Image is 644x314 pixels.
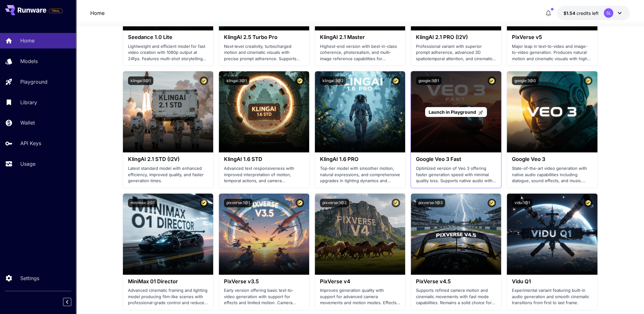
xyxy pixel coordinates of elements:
h3: PixVerse v5 [512,34,592,40]
button: Certified Model – Vetted for best performance and includes a commercial license. [296,76,304,85]
h3: Seedance 1.0 Lite [128,34,208,40]
button: $1.5369SL [557,6,630,20]
img: alt [315,71,405,152]
nav: breadcrumb [90,9,105,17]
button: Certified Model – Vetted for best performance and includes a commercial license. [392,76,400,85]
button: Certified Model – Vetted for best performance and includes a commercial license. [488,199,496,207]
h3: KlingAI 1.6 STD [224,156,304,162]
button: klingai:5@1 [128,76,153,85]
button: Certified Model – Vetted for best performance and includes a commercial license. [200,76,208,85]
h3: MiniMax 01 Director [128,279,208,285]
img: alt [411,194,501,275]
span: Add your payment card to enable full platform functionality. [49,7,63,15]
p: Library [20,99,37,106]
p: Major leap in text-to-video and image-to-video generation. Produces natural motion and cinematic ... [512,43,592,62]
button: klingai:3@2 [320,76,346,85]
span: Launch in Playground [429,109,476,115]
p: Models [20,57,38,65]
h3: PixVerse v4 [320,279,400,285]
button: Certified Model – Vetted for best performance and includes a commercial license. [584,199,592,207]
button: google:3@1 [416,76,442,85]
h3: PixVerse v4.5 [416,279,496,285]
p: Latest standard model with enhanced efficiency, improved quality, and faster generation times. [128,165,208,184]
img: alt [315,194,405,275]
h3: KlingAI 2.1 STD (I2V) [128,156,208,162]
p: Usage [20,160,35,168]
img: alt [219,71,309,152]
button: klingai:3@1 [224,76,249,85]
p: Experimental variant featuring built-in audio generation and smooth cinematic transitions from fi... [512,287,592,306]
a: Launch in Playground [425,107,487,117]
h3: KlingAI 2.1 Master [320,34,400,40]
img: alt [507,71,597,152]
p: Advanced cinematic framing and lighting model producing film-like scenes with professional-grade ... [128,287,208,306]
p: Settings [20,274,39,282]
p: State-of-the-art video generation with native audio capabilities including dialogue, sound effect... [512,165,592,184]
p: Supports refined camera motion and cinematic movements with fast mode capabilities. Remains a sol... [416,287,496,306]
button: google:3@0 [512,76,539,85]
span: $1.54 [564,10,577,16]
button: Certified Model – Vetted for best performance and includes a commercial license. [392,199,400,207]
span: credits left [577,10,599,16]
img: alt [123,194,213,275]
button: vidu:1@1 [512,199,532,207]
button: Collapse sidebar [63,298,71,306]
p: Professional variant with superior prompt adherence, advanced 3D spatiotemporal attention, and ci... [416,43,496,62]
div: $1.5369 [564,10,599,16]
button: Certified Model – Vetted for best performance and includes a commercial license. [296,199,304,207]
button: pixverse:1@3 [416,199,445,207]
p: Lightweight and efficient model for fast video creation with 1080p output at 24fps. Features mult... [128,43,208,62]
p: Playground [20,78,48,86]
button: pixverse:1@2 [320,199,349,207]
div: Collapse sidebar [68,296,76,308]
span: TRIAL [49,9,62,13]
button: Certified Model – Vetted for best performance and includes a commercial license. [488,76,496,85]
div: SL [604,8,613,18]
p: API Keys [20,139,41,147]
h3: Google Veo 3 Fast [416,156,496,162]
p: Optimized version of Veo 3 offering faster generation speed with minimal quality loss. Supports n... [416,165,496,184]
p: Top-tier model with smoother motion, natural expressions, and comprehensive upgrades in lighting ... [320,165,400,184]
a: Home [90,9,105,17]
img: alt [507,194,597,275]
h3: KlingAI 1.6 PRO [320,156,400,162]
button: minimax:2@1 [128,199,157,207]
h3: KlingAI 2.5 Turbo Pro [224,34,304,40]
p: Improves generation quality with support for advanced camera movements and motion modes. Effects ... [320,287,400,306]
h3: PixVerse v3.5 [224,279,304,285]
h3: Vidu Q1 [512,279,592,285]
h3: Google Veo 3 [512,156,592,162]
button: Certified Model – Vetted for best performance and includes a commercial license. [200,199,208,207]
h3: KlingAI 2.1 PRO (I2V) [416,34,496,40]
p: Next‑level creativity, turbocharged motion and cinematic visuals with precise prompt adherence. S... [224,43,304,62]
p: Home [20,37,35,44]
button: Certified Model – Vetted for best performance and includes a commercial license. [584,76,592,85]
p: Wallet [20,119,35,126]
p: Early version offering basic text-to-video generation with support for effects and limited motion... [224,287,304,306]
img: alt [123,71,213,152]
button: pixverse:1@1 [224,199,252,207]
img: alt [219,194,309,275]
p: Advanced text responsiveness with improved interpretation of motion, temporal actions, and camera... [224,165,304,184]
p: Highest-end version with best-in-class coherence, photorealism, and multi-image reference capabil... [320,43,400,62]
